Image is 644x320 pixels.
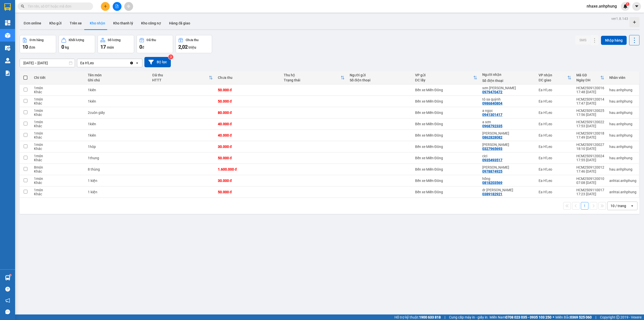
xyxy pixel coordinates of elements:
[576,158,604,162] div: 17:55 [DATE]
[34,181,83,185] div: Khác
[218,88,279,92] div: 50.000 đ
[186,38,198,42] div: Chưa thu
[284,78,341,82] div: Trạng thái
[98,35,134,53] button: Số lượng17món
[34,154,83,158] div: 1 món
[101,2,110,11] button: plus
[107,45,114,49] span: món
[34,135,83,139] div: Khác
[482,73,534,77] div: Người nhận
[178,44,188,50] span: 2,02
[415,122,477,126] div: Bến xe Miền Đông
[281,71,347,84] th: Toggle SortBy
[482,158,502,162] div: 0935493517
[34,109,83,113] div: 1 món
[22,44,28,50] span: 10
[28,4,87,9] input: Tìm tên, số ĐT hoặc mã đơn
[113,2,122,11] button: file-add
[5,58,10,63] img: warehouse-icon
[576,109,604,113] div: HCM2509120025
[576,165,604,169] div: HCM2509120012
[609,145,636,149] div: hau.anhphung
[350,78,410,82] div: Số điện thoại
[108,38,120,42] div: Số lượng
[165,17,194,29] button: Hàng đã giao
[629,17,639,27] div: Tạo kho hàng mới
[609,190,636,194] div: anhtai.anhphung
[100,44,106,50] span: 17
[34,101,83,105] div: Khác
[152,78,209,82] div: HTTT
[127,5,130,8] span: aim
[482,120,534,124] div: a sơn
[10,274,11,276] sup: 1
[576,120,604,124] div: HCM2509120022
[570,315,592,319] strong: 0369 525 060
[576,169,604,173] div: 17:46 [DATE]
[115,5,119,8] span: file-add
[623,4,628,9] img: icon-new-feature
[86,17,109,29] button: Kho nhận
[539,99,571,103] div: Ea H'Leo
[124,2,133,11] button: aim
[576,188,604,192] div: HCM2509110017
[576,177,604,181] div: HCM2509120010
[218,145,279,149] div: 30.000 đ
[88,78,147,82] div: Ghi chú
[626,2,629,6] sup: 1
[34,97,83,101] div: 1 món
[88,179,147,183] div: 1 kiện
[630,204,634,208] svg: open
[69,38,84,42] div: Khối lượng
[576,90,604,94] div: 17:48 [DATE]
[34,113,83,117] div: Khác
[539,179,571,183] div: Ea H'Leo
[34,90,83,94] div: Khác
[419,315,441,319] strong: 1900 633 818
[218,167,279,171] div: 1.600.000 đ
[147,38,156,42] div: Đã thu
[34,147,83,151] div: Khác
[415,78,473,82] div: ĐC lấy
[34,120,83,124] div: 1 món
[415,190,477,194] div: Bến xe Miền Đông
[609,76,636,80] div: Nhân viên
[482,86,534,90] div: sơn tuyết
[34,188,83,192] div: 1 món
[555,314,592,320] span: Miền Bắc
[415,73,473,77] div: VP gửi
[88,156,147,160] div: 1thung
[482,97,534,101] div: tô sa quỳnh
[449,314,488,320] span: Cung cấp máy in - giấy in:
[218,156,279,160] div: 50.000 đ
[482,143,534,147] div: thanh hải
[61,44,64,50] span: 0
[539,88,571,92] div: Ea H'Leo
[601,36,627,45] button: Nhập hàng
[482,101,502,105] div: 0986840804
[66,17,86,29] button: Trên xe
[139,44,142,50] span: 0
[415,145,477,149] div: Bến xe Miền Đông
[144,57,171,67] button: Bộ lọc
[34,76,83,80] div: Chi tiết
[218,190,279,194] div: 50.000 đ
[65,45,69,49] span: kg
[34,143,83,147] div: 1 món
[609,156,636,160] div: hau.anhphung
[482,147,502,151] div: 0327965693
[482,181,502,185] div: 0818203569
[539,145,571,149] div: Ea H'Leo
[575,36,590,45] button: SMS
[394,314,441,320] span: Hỗ trợ kỹ thuật:
[284,73,341,77] div: Thu hộ
[218,76,279,80] div: Chưa thu
[5,309,10,314] span: message
[135,61,139,65] svg: open
[616,315,620,319] span: copyright
[482,169,502,173] div: 0978874925
[176,35,212,53] button: Chưa thu2,02 triệu
[142,45,144,49] span: đ
[88,133,147,137] div: 1kiên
